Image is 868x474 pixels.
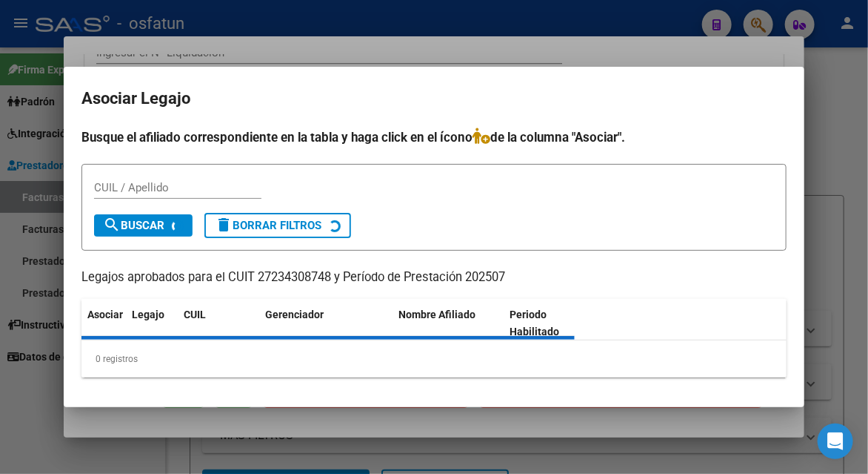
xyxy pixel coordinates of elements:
[215,219,321,232] span: Borrar Filtros
[265,309,324,320] span: Gerenciador
[393,299,504,348] datatable-header-cell: Nombre Afiliado
[510,309,559,338] span: Periodo Habilitado
[504,299,604,348] datatable-header-cell: Periodo Habilitado
[126,299,178,348] datatable-header-cell: Legajo
[204,213,351,238] button: Borrar Filtros
[184,309,206,320] span: CUIL
[81,269,787,287] p: Legajos aprobados para el CUIT 27234308748 y Período de Prestación 202507
[103,216,121,234] mat-icon: search
[87,309,123,320] span: Asociar
[178,299,259,348] datatable-header-cell: CUIL
[81,128,787,147] h4: Busque el afiliado correspondiente en la tabla y haga click en el ícono de la columna "Asociar".
[94,214,193,237] button: Buscar
[81,299,126,348] datatable-header-cell: Asociar
[215,216,233,234] mat-icon: delete
[398,309,475,320] span: Nombre Afiliado
[81,85,787,113] h2: Asociar Legajo
[259,299,393,348] datatable-header-cell: Gerenciador
[818,424,853,459] div: Open Intercom Messenger
[81,340,787,378] div: 0 registros
[132,309,164,320] span: Legajo
[103,219,164,232] span: Buscar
